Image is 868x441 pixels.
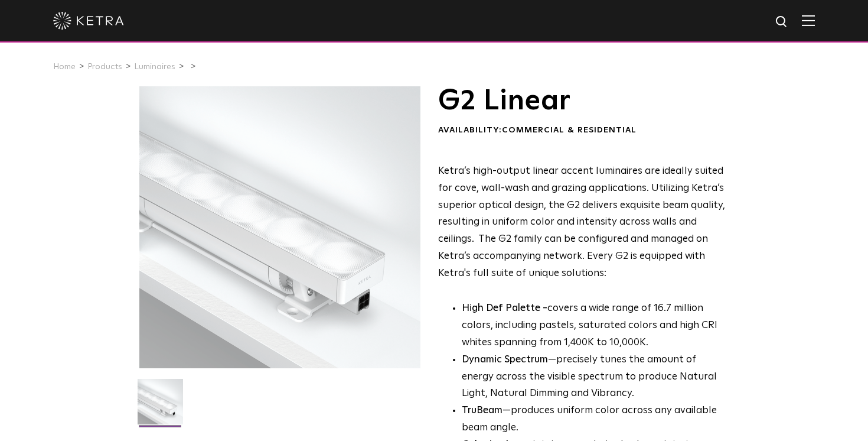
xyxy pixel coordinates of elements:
a: Home [53,63,76,71]
h1: G2 Linear [438,86,726,116]
p: Ketra’s high-output linear accent luminaires are ideally suited for cove, wall-wash and grazing a... [438,163,726,283]
strong: Dynamic Spectrum [462,355,548,365]
a: Products [87,63,122,71]
strong: High Def Palette - [462,303,547,313]
strong: TruBeam [462,406,502,416]
li: —produces uniform color across any available beam angle. [462,403,726,437]
img: ketra-logo-2019-white [53,12,124,30]
li: —precisely tunes the amount of energy across the visible spectrum to produce Natural Light, Natur... [462,352,726,403]
span: Commercial & Residential [502,126,637,134]
img: search icon [775,15,789,30]
img: Hamburger%20Nav.svg [802,15,815,26]
div: Availability: [438,125,726,137]
img: G2-Linear-2021-Web-Square [138,379,183,433]
a: Luminaires [134,63,175,71]
p: covers a wide range of 16.7 million colors, including pastels, saturated colors and high CRI whit... [462,300,726,352]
